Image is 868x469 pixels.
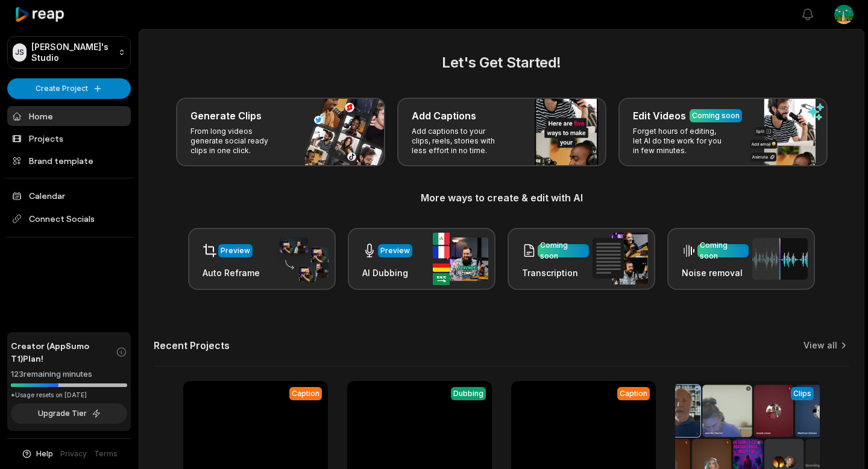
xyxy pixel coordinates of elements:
[154,339,230,351] h2: Recent Projects
[154,52,849,74] h2: Let's Get Started!
[362,266,412,279] h3: AI Dubbing
[273,236,329,283] img: auto_reframe.png
[7,106,131,126] a: Home
[593,233,648,285] img: transcription.png
[7,151,131,171] a: Brand template
[412,127,505,156] p: Add captions to your clips, reels, stories with less effort in no time.
[221,245,250,256] div: Preview
[31,42,113,63] p: [PERSON_NAME]'s Studio
[60,449,87,459] a: Privacy
[412,109,476,123] h3: Add Captions
[633,127,726,156] p: Forget hours of editing, let AI do the work for you in few minutes.
[11,368,127,380] div: 123 remaining minutes
[7,78,131,99] button: Create Project
[522,266,589,279] h3: Transcription
[21,449,53,459] button: Help
[752,238,808,280] img: noise_removal.png
[633,109,686,123] h3: Edit Videos
[11,391,127,400] div: *Usage resets on [DATE]
[11,403,127,424] button: Upgrade Tier
[700,240,746,262] div: Coming soon
[11,339,116,365] span: Creator (AppSumo T1) Plan!
[692,110,740,121] div: Coming soon
[380,245,410,256] div: Preview
[94,449,118,459] a: Terms
[804,339,837,351] a: View all
[540,240,587,262] div: Coming soon
[7,208,131,230] span: Connect Socials
[203,266,260,279] h3: Auto Reframe
[7,186,131,206] a: Calendar
[13,43,27,61] div: JS
[7,128,131,148] a: Projects
[433,233,488,285] img: ai_dubbing.png
[154,190,849,205] h3: More ways to create & edit with AI
[190,109,262,123] h3: Generate Clips
[682,266,749,279] h3: Noise removal
[190,127,284,156] p: From long videos generate social ready clips in one click.
[36,449,53,459] span: Help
